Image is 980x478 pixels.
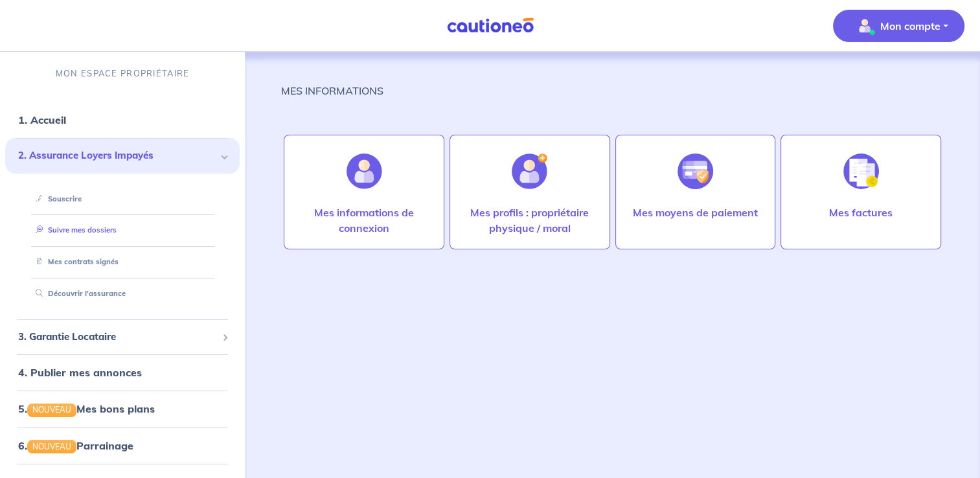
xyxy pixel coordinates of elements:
[5,433,240,459] div: 6.NOUVEAUParrainage
[30,194,82,203] a: Souscrire
[678,154,713,189] img: illu_credit_card_no_anim.svg
[18,113,66,126] a: 1. Accueil
[18,148,217,163] span: 2. Assurance Loyers Impayés
[347,154,382,189] img: illu_account.svg
[512,154,547,189] img: illu_account_add.svg
[21,220,224,241] div: Suivre mes dossiers
[829,205,893,220] p: Mes factures
[297,205,431,236] p: Mes informations de connexion
[5,359,240,385] div: 4. Publier mes annonces
[30,225,117,234] a: Suivre mes dossiers
[56,67,189,80] p: MON ESPACE PROPRIÉTAIRE
[5,138,240,174] div: 2. Assurance Loyers Impayés
[21,188,224,210] div: Souscrire
[880,18,940,34] p: Mon compte
[281,83,383,98] p: MES INFORMATIONS
[463,205,597,236] p: Mes profils : propriétaire physique / moral
[18,402,155,415] a: 5.NOUVEAUMes bons plans
[5,324,240,350] div: 3. Garantie Locataire
[18,366,142,379] a: 4. Publier mes annonces
[854,16,875,36] img: illu_account_valid_menu.svg
[21,283,224,304] div: Découvrir l'assurance
[5,107,240,133] div: 1. Accueil
[30,289,126,298] a: Découvrir l'assurance
[21,251,224,273] div: Mes contrats signés
[833,10,964,42] button: illu_account_valid_menu.svgMon compte
[843,154,879,189] img: illu_invoice.svg
[442,17,539,34] img: Cautioneo
[30,257,119,266] a: Mes contrats signés
[18,439,133,452] a: 6.NOUVEAUParrainage
[633,205,758,220] p: Mes moyens de paiement
[18,330,217,345] span: 3. Garantie Locataire
[5,396,240,422] div: 5.NOUVEAUMes bons plans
